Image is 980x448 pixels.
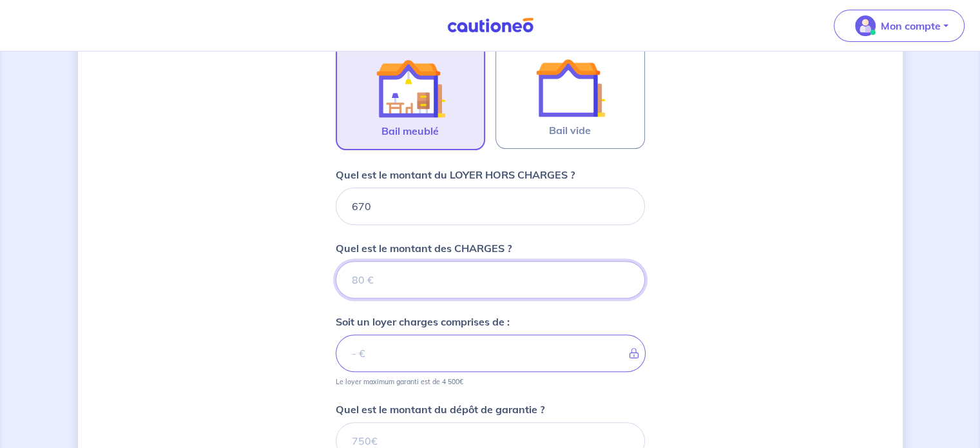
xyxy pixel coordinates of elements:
p: Soit un loyer charges comprises de : [336,314,510,329]
img: illu_furnished_lease.svg [376,54,445,123]
img: illu_account_valid_menu.svg [855,15,876,36]
p: Le loyer maximum garanti est de 4 500€ [336,377,463,386]
input: 80 € [336,261,645,298]
input: - € [336,335,646,372]
img: illu_empty_lease.svg [535,53,605,122]
img: Cautioneo [442,17,539,34]
button: illu_account_valid_menu.svgMon compte [834,10,965,42]
span: Bail vide [549,122,591,138]
p: Quel est le montant du dépôt de garantie ? [336,402,544,417]
p: Quel est le montant des CHARGES ? [336,240,512,256]
p: Mon compte [881,18,941,34]
input: 750€ [336,188,645,225]
p: Quel est le montant du LOYER HORS CHARGES ? [336,167,575,182]
span: Bail meublé [381,123,439,139]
